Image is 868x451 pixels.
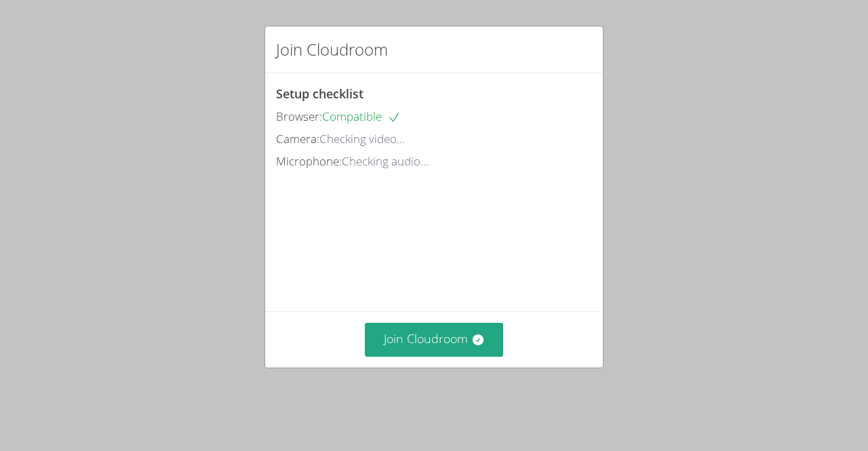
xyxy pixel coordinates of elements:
[342,153,429,169] span: Checking audio...
[365,323,504,356] button: Join Cloudroom
[276,109,322,124] span: Browser:
[276,153,342,169] span: Microphone:
[276,37,388,62] h2: Join Cloudroom
[276,131,319,146] span: Camera:
[319,131,405,146] span: Checking video...
[276,85,363,102] span: Setup checklist
[322,109,401,124] span: Compatible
